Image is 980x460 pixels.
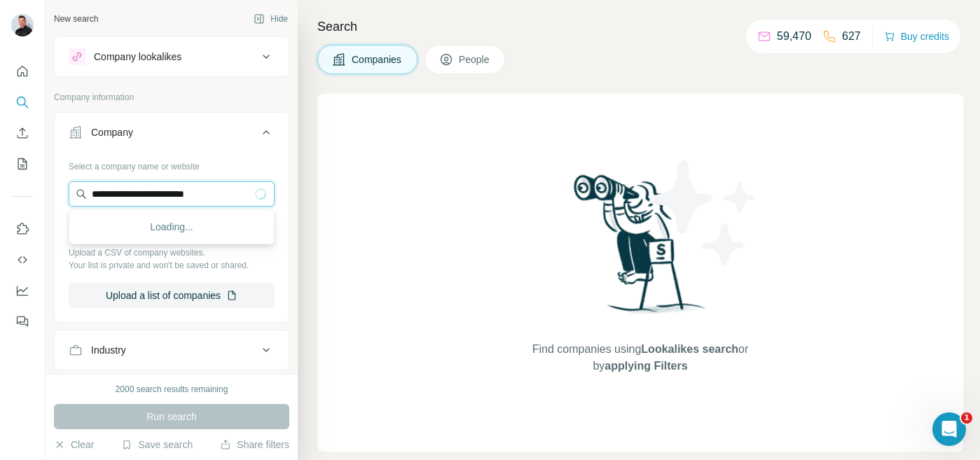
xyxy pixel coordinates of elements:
[91,125,133,139] div: Company
[11,309,34,334] button: Feedback
[69,283,275,308] button: Upload a list of companies
[55,116,289,155] button: Company
[54,13,98,25] div: New search
[91,343,126,357] div: Industry
[72,213,271,241] div: Loading...
[11,120,34,146] button: Enrich CSV
[69,155,275,173] div: Select a company name or website
[11,278,34,303] button: Dashboard
[11,14,34,36] img: Avatar
[69,246,275,259] p: Upload a CSV of company websites.
[94,50,181,64] div: Company lookalikes
[121,438,193,452] button: Save search
[244,8,298,29] button: Hide
[961,412,972,424] span: 1
[11,90,34,115] button: Search
[55,40,289,74] button: Company lookalikes
[932,412,966,446] iframe: Intercom live chat
[220,438,289,452] button: Share filters
[55,333,289,367] button: Industry
[842,28,861,45] p: 627
[605,360,687,372] span: applying Filters
[11,151,34,176] button: My lists
[884,27,949,46] button: Buy credits
[777,28,811,45] p: 59,470
[54,438,94,452] button: Clear
[317,17,963,36] h4: Search
[528,341,752,375] span: Find companies using or by
[116,383,228,396] div: 2000 search results remaining
[54,91,289,104] p: Company information
[352,53,403,67] span: Companies
[11,247,34,272] button: Use Surfe API
[640,150,766,276] img: Surfe Illustration - Stars
[567,171,713,327] img: Surfe Illustration - Woman searching with binoculars
[69,259,275,272] p: Your list is private and won't be saved or shared.
[11,59,34,84] button: Quick start
[641,343,738,355] span: Lookalikes search
[11,216,34,242] button: Use Surfe on LinkedIn
[459,53,491,67] span: People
